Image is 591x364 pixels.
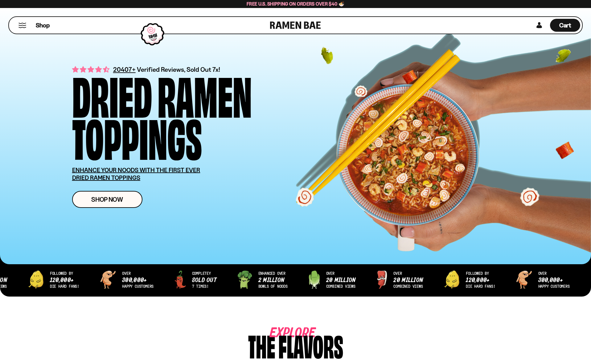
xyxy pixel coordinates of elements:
[72,191,142,208] a: Shop Now
[36,19,50,32] a: Shop
[18,23,27,28] button: Mobile Menu Trigger
[91,196,123,203] span: Shop Now
[550,17,580,34] div: Cart
[270,330,297,336] span: Explore
[248,330,275,360] div: The
[72,166,200,181] u: ENHANCE YOUR NOODS WITH THE FIRST EVER DRIED RAMEN TOPPINGS
[247,1,344,7] span: Free U.S. Shipping on Orders over $40 🍜
[72,73,152,115] div: Dried
[278,330,343,360] div: flavors
[36,21,50,30] span: Shop
[72,115,202,157] div: Toppings
[158,73,252,115] div: Ramen
[559,22,571,29] span: Cart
